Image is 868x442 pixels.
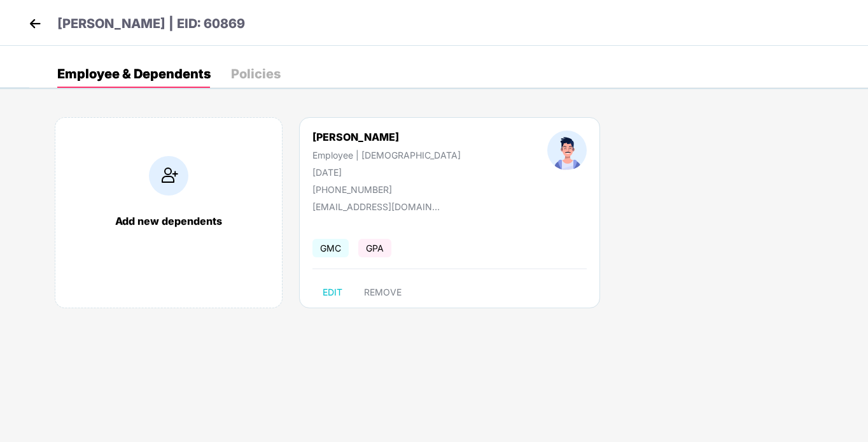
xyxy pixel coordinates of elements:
[364,287,402,297] span: REMOVE
[312,282,353,303] button: EDIT
[312,201,440,212] div: [EMAIL_ADDRESS][DOMAIN_NAME]
[312,184,461,195] div: [PHONE_NUMBER]
[68,215,269,227] div: Add new dependents
[354,282,412,303] button: REMOVE
[57,68,211,80] div: Employee & Dependents
[312,167,461,178] div: [DATE]
[149,156,188,196] img: addIcon
[312,131,461,143] div: [PERSON_NAME]
[358,239,391,257] span: GPA
[323,287,342,297] span: EDIT
[57,14,245,34] p: [PERSON_NAME] | EID: 60869
[547,131,587,170] img: profileImage
[312,239,349,257] span: GMC
[25,14,45,33] img: back
[231,68,281,80] div: Policies
[312,150,461,160] div: Employee | [DEMOGRAPHIC_DATA]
